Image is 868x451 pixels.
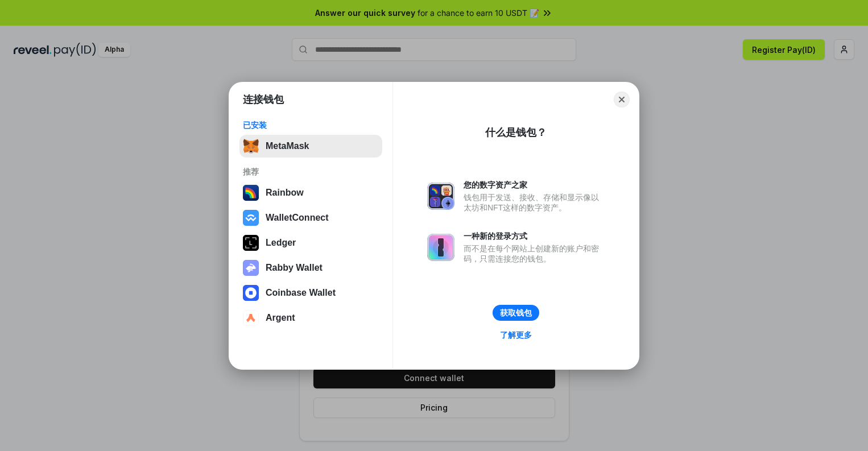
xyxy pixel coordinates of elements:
img: svg+xml,%3Csvg%20xmlns%3D%22http%3A%2F%2Fwww.w3.org%2F2000%2Fsvg%22%20fill%3D%22none%22%20viewBox... [243,260,259,276]
div: 您的数字资产之家 [464,180,605,190]
img: svg+xml,%3Csvg%20xmlns%3D%22http%3A%2F%2Fwww.w3.org%2F2000%2Fsvg%22%20fill%3D%22none%22%20viewBox... [427,234,454,261]
div: Rabby Wallet [266,263,323,273]
div: Argent [266,313,295,323]
div: 钱包用于发送、接收、存储和显示像以太坊和NFT这样的数字资产。 [464,192,605,213]
div: 了解更多 [500,330,532,340]
button: 获取钱包 [493,305,539,321]
img: svg+xml,%3Csvg%20width%3D%2228%22%20height%3D%2228%22%20viewBox%3D%220%200%2028%2028%22%20fill%3D... [243,210,259,226]
a: 了解更多 [493,328,539,342]
div: 推荐 [243,167,379,177]
img: svg+xml,%3Csvg%20xmlns%3D%22http%3A%2F%2Fwww.w3.org%2F2000%2Fsvg%22%20width%3D%2228%22%20height%3... [243,235,259,251]
div: Ledger [266,238,296,248]
h1: 连接钱包 [243,93,284,106]
button: Rabby Wallet [239,256,382,279]
div: WalletConnect [266,213,329,223]
img: svg+xml,%3Csvg%20fill%3D%22none%22%20height%3D%2233%22%20viewBox%3D%220%200%2035%2033%22%20width%... [243,138,259,154]
img: svg+xml,%3Csvg%20width%3D%22120%22%20height%3D%22120%22%20viewBox%3D%220%200%20120%20120%22%20fil... [243,185,259,201]
img: svg+xml,%3Csvg%20xmlns%3D%22http%3A%2F%2Fwww.w3.org%2F2000%2Fsvg%22%20fill%3D%22none%22%20viewBox... [427,183,454,210]
button: Close [614,92,630,107]
div: Coinbase Wallet [266,288,336,298]
button: WalletConnect [239,206,382,229]
div: 什么是钱包？ [485,126,547,139]
img: svg+xml,%3Csvg%20width%3D%2228%22%20height%3D%2228%22%20viewBox%3D%220%200%2028%2028%22%20fill%3D... [243,310,259,326]
div: 获取钱包 [500,308,532,318]
div: Rainbow [266,188,304,198]
button: Argent [239,307,382,329]
div: 已安装 [243,120,379,130]
div: MetaMask [266,141,309,151]
div: 而不是在每个网站上创建新的账户和密码，只需连接您的钱包。 [464,243,605,264]
button: Coinbase Wallet [239,282,382,304]
div: 一种新的登录方式 [464,231,605,241]
button: MetaMask [239,135,382,158]
button: Ledger [239,231,382,254]
button: Rainbow [239,181,382,204]
img: svg+xml,%3Csvg%20width%3D%2228%22%20height%3D%2228%22%20viewBox%3D%220%200%2028%2028%22%20fill%3D... [243,285,259,301]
